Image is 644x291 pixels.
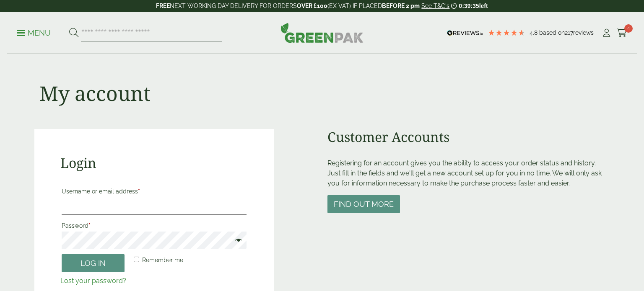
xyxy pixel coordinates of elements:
[156,3,170,9] strong: FREE
[459,3,479,9] span: 0:39:35
[327,158,610,188] p: Registering for an account gives you the ability to access your order status and history. Just fi...
[280,23,364,43] img: GreenPak Supplies
[624,24,633,33] span: 4
[447,30,483,36] img: REVIEWS.io
[62,254,125,272] button: Log in
[60,277,126,285] a: Lost your password?
[327,195,400,213] button: Find out more
[142,257,183,263] span: Remember me
[327,201,400,209] a: Find out more
[617,29,627,37] i: Cart
[479,3,488,9] span: left
[573,29,594,36] span: reviews
[327,129,610,145] h2: Customer Accounts
[530,29,539,36] span: 4.8
[62,220,247,232] label: Password
[60,155,248,171] h2: Login
[539,29,565,36] span: Based on
[17,28,51,36] a: Menu
[297,3,327,9] strong: OVER £100
[488,29,525,36] div: 4.77 Stars
[382,3,420,9] strong: BEFORE 2 pm
[17,28,51,38] p: Menu
[39,81,151,106] h1: My account
[62,185,247,197] label: Username or email address
[565,29,573,36] span: 217
[134,257,139,262] input: Remember me
[421,3,449,9] a: See T&C's
[601,29,612,37] i: My Account
[617,27,627,39] a: 4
